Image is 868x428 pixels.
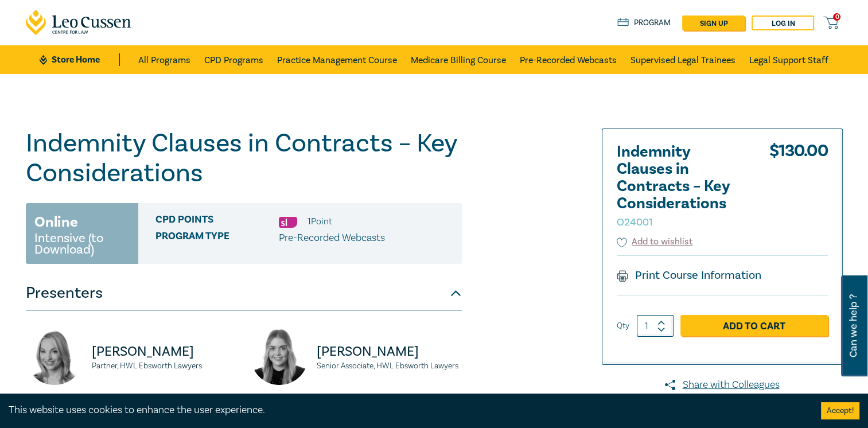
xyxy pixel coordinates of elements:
[26,129,462,188] h1: Indemnity Clauses in Contracts – Key Considerations
[279,231,385,246] p: Pre-Recorded Webcasts
[411,45,506,74] a: Medicare Billing Course
[277,45,397,74] a: Practice Management Course
[317,362,462,370] small: Senior Associate, HWL Ebsworth Lawyers
[769,143,828,235] div: $ 130.00
[26,276,462,310] button: Presenters
[34,212,78,232] h3: Online
[9,403,804,418] div: This website uses cookies to enhance the user experience.
[92,362,237,370] small: Partner, HWL Ebsworth Lawyers
[279,217,297,228] img: Substantive Law
[617,216,653,229] small: O24001
[155,231,279,246] span: Program type
[848,282,859,369] span: Can we help ?
[317,343,462,361] p: [PERSON_NAME]
[749,45,828,74] a: Legal Support Staff
[617,235,693,248] button: Add to wishlist
[155,214,279,229] span: CPD Points
[26,328,83,385] img: https://s3.ap-southeast-2.amazonaws.com/leo-cussen-store-production-content/Contacts/Teresa%20Tor...
[752,15,814,30] a: Log in
[617,268,762,283] a: Print Course Information
[520,45,617,74] a: Pre-Recorded Webcasts
[680,315,828,337] a: Add to Cart
[92,343,237,361] p: [PERSON_NAME]
[138,45,190,74] a: All Programs
[637,315,674,337] input: 1
[308,214,332,229] li: 1 Point
[617,143,743,229] h2: Indemnity Clauses in Contracts – Key Considerations
[617,17,671,29] a: Program
[821,402,859,419] button: Accept cookies
[34,232,130,255] small: Intensive (to Download)
[204,45,263,74] a: CPD Programs
[40,53,119,66] a: Store Home
[251,328,308,385] img: https://s3.ap-southeast-2.amazonaws.com/leo-cussen-store-production-content/Contacts/Zoe%20Vise/Z...
[833,13,840,21] span: 0
[630,45,735,74] a: Supervised Legal Trainees
[682,15,745,30] a: sign up
[602,378,843,392] a: Share with Colleagues
[617,320,629,332] label: Qty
